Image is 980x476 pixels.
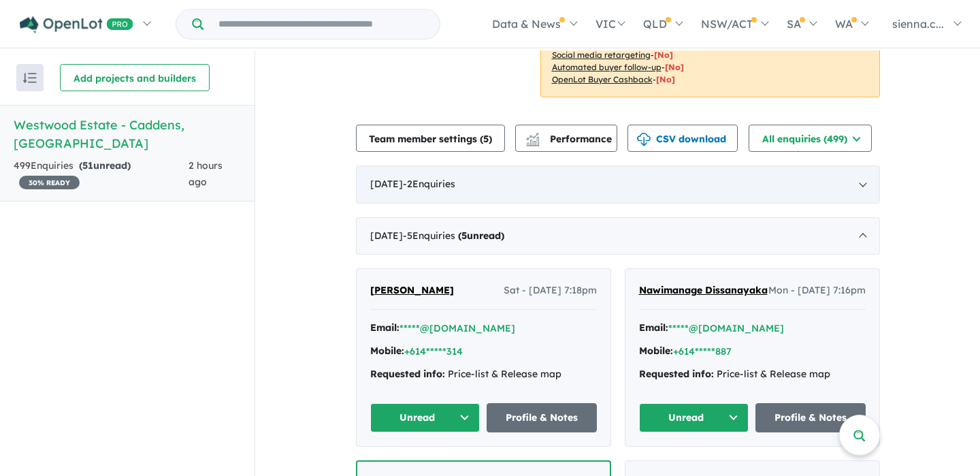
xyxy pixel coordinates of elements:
u: Social media retargeting [552,50,651,60]
strong: Email: [639,321,668,334]
input: Try estate name, suburb, builder or developer [206,10,437,39]
div: Price-list & Release map [639,366,866,383]
img: line-chart.svg [526,133,538,140]
span: Mon - [DATE] 7:16pm [768,283,866,299]
span: 51 [82,159,93,172]
a: Profile & Notes [487,403,597,432]
button: Add projects and builders [60,64,210,91]
span: Sat - [DATE] 7:18pm [504,283,597,299]
u: OpenLot Buyer Cashback [552,74,653,84]
h5: Westwood Estate - Caddens , [GEOGRAPHIC_DATA] [14,116,241,153]
strong: Mobile: [639,345,673,357]
span: 5 [483,133,489,145]
div: 499 Enquir ies [14,158,189,191]
span: [No] [656,74,675,84]
span: 2 hours ago [189,159,223,188]
strong: Requested info: [370,368,445,380]
strong: ( unread) [79,159,131,172]
strong: Requested info: [639,368,714,380]
button: Unread [639,403,749,432]
img: download icon [637,133,651,146]
a: Profile & Notes [755,403,866,432]
span: Nawimanage Dissanayaka [639,284,768,296]
a: [PERSON_NAME] [370,283,454,299]
a: Nawimanage Dissanayaka [639,283,768,299]
button: All enquiries (499) [749,125,872,152]
span: 5 [461,229,467,242]
img: Openlot PRO Logo White [20,16,133,33]
strong: ( unread) [458,229,504,242]
span: - 5 Enquir ies [403,229,504,242]
button: Unread [370,403,480,432]
u: Automated buyer follow-up [552,62,661,72]
button: CSV download [627,125,738,152]
strong: Email: [370,321,399,334]
strong: Mobile: [370,345,404,357]
span: [No] [665,62,684,72]
img: sort.svg [23,73,37,83]
div: [DATE] [356,217,880,255]
span: - 2 Enquir ies [403,178,455,190]
div: [DATE] [356,165,880,204]
span: [PERSON_NAME] [370,284,454,296]
span: sienna.c... [892,17,944,31]
button: Team member settings (5) [356,125,505,152]
button: Performance [515,125,617,152]
img: bar-chart.svg [526,137,540,146]
div: Price-list & Release map [370,366,597,383]
span: [No] [654,50,673,60]
span: Performance [528,133,612,145]
span: 30 % READY [19,176,80,189]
